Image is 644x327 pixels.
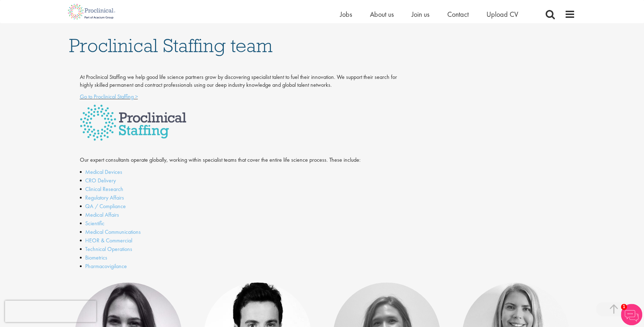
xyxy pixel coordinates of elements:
iframe: reCAPTCHA [5,301,96,322]
a: QA / Compliance [85,202,126,210]
span: 1 [621,304,627,310]
a: Scientific [85,220,104,227]
a: Medical Devices [85,168,122,176]
p: Our expert consultants operate globally, working within specialist teams that cover the entire li... [80,156,400,164]
a: Contact [447,10,469,19]
a: Medical Communications [85,228,141,236]
a: Join us [412,10,429,19]
a: Technical Operations [85,245,132,253]
img: Proclinical Staffing [80,105,186,141]
a: Jobs [340,10,352,19]
a: Pharmacovigilance [85,262,127,270]
a: Upload CV [486,10,518,19]
span: Proclinical Staffing team [69,33,273,57]
a: CRO Delivery [85,177,116,184]
a: Medical Affairs [85,211,119,218]
a: HEOR & Commercial [85,237,132,244]
a: About us [370,10,394,19]
a: Regulatory Affairs [85,194,124,201]
img: Chatbot [621,304,642,325]
a: Go to Proclinical Staffing > [80,93,138,100]
p: At Proclinical Staffing we help good life science partners grow by discovering specialist talent ... [80,73,400,90]
a: Clinical Research [85,185,123,193]
a: Biometrics [85,254,107,261]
